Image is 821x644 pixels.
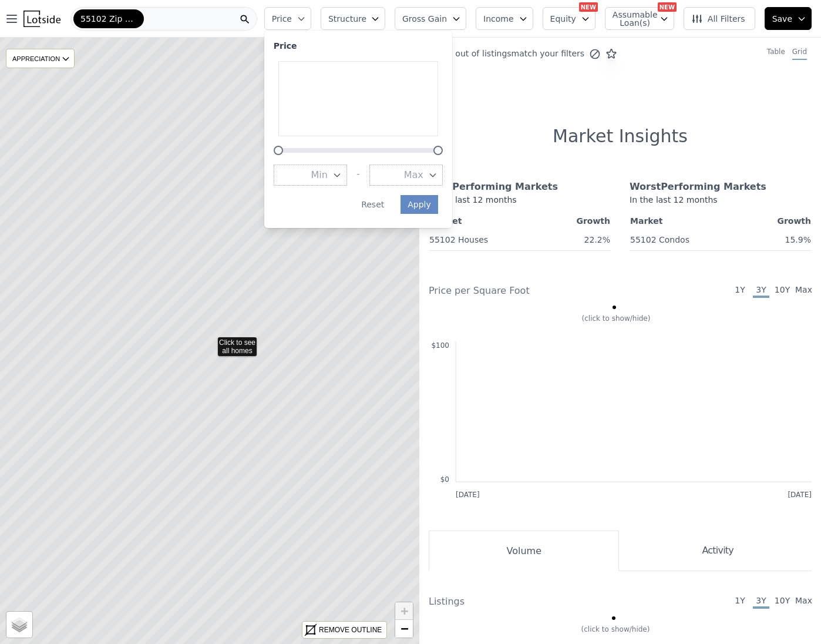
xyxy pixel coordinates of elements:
span: Structure [328,13,366,25]
div: (click to show/hide) [419,625,812,634]
span: match your filters [512,48,585,59]
a: 55102 Condos [630,230,689,246]
a: Zoom out [395,620,413,638]
button: Volume [429,531,619,571]
a: 55102 Houses [429,230,488,246]
th: Market [630,213,745,229]
div: Price [264,31,452,228]
th: Market [429,213,544,229]
button: Gross Gain [395,7,466,30]
button: Assumable Loan(s) [605,7,674,30]
div: Price per Square Foot [429,284,620,298]
button: All Filters [684,7,755,30]
div: Worst Performing Markets [630,180,812,194]
span: Income [483,13,514,25]
button: Save [765,7,812,30]
button: Apply [401,195,438,214]
span: 22.2% [584,235,610,244]
span: Save [772,13,792,25]
div: out of listings [419,48,617,60]
span: Min [311,168,328,182]
text: $0 [440,475,449,484]
span: 55102 Zip Code [80,13,137,25]
div: Best Performing Markets [429,180,611,194]
th: Growth [544,213,611,229]
span: Max [795,284,812,298]
div: Listings [429,595,620,609]
button: Income [476,7,533,30]
span: Max [404,168,423,182]
h1: Market Insights [553,126,688,147]
span: Price [272,13,292,25]
text: [DATE] [788,491,812,499]
div: REMOVE OUTLINE [319,625,382,635]
span: 3Y [753,595,769,609]
div: - [356,165,360,186]
div: NEW [658,2,677,12]
span: + [401,603,408,618]
button: Structure [321,7,385,30]
th: Growth [745,213,812,229]
span: Gross Gain [402,13,447,25]
a: Zoom in [395,602,413,620]
span: 10Y [774,595,790,609]
a: Layers [6,612,32,638]
button: Equity [543,7,595,30]
span: Max [795,595,812,609]
div: NEW [579,2,598,12]
button: Reset [354,195,391,214]
button: Activity [619,531,812,571]
span: 1Y [732,284,748,298]
div: Grid [792,47,807,60]
button: Price [264,7,311,30]
span: 1Y [732,595,748,609]
div: In the last 12 months [429,194,611,213]
span: − [401,621,408,636]
span: Assumable Loan(s) [613,11,650,27]
div: In the last 12 months [630,194,812,213]
span: 15.9% [785,235,811,244]
div: Price [274,40,297,52]
text: [DATE] [456,491,480,499]
span: Equity [550,13,576,25]
span: 10Y [774,284,790,298]
div: Table [767,47,785,60]
span: 3Y [753,284,769,298]
div: (click to show/hide) [420,314,812,323]
img: Lotside [23,11,60,27]
div: APPRECIATION [6,49,75,68]
span: All Filters [691,13,745,25]
text: $100 [431,341,449,350]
